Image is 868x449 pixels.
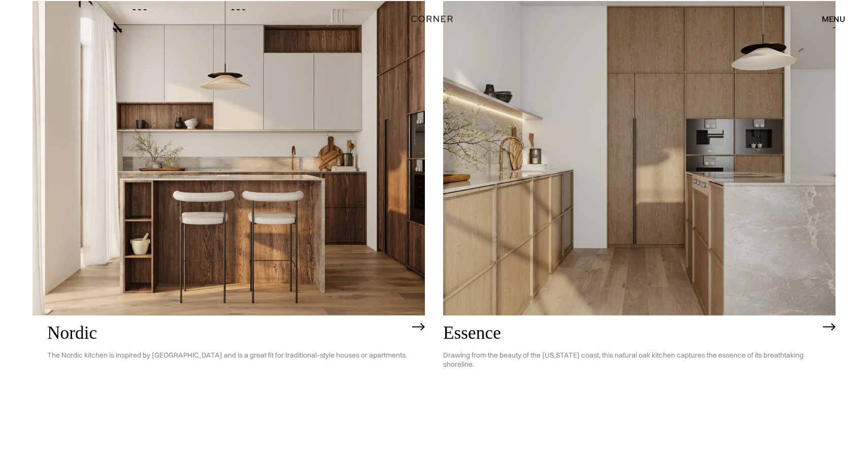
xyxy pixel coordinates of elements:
h2: Essence [443,323,818,343]
a: home [400,12,468,25]
h2: Nordic [47,323,407,343]
p: Drawing from the beauty of the [US_STATE] coast, this natural oak kitchen captures the essence of... [443,343,818,377]
p: The Nordic kitchen is inspired by [GEOGRAPHIC_DATA] and is a great fit for traditional-style hous... [47,343,407,368]
div: menu [812,10,845,27]
a: EssenceDrawing from the beauty of the [US_STATE] coast, this natural oak kitchen captures the ess... [443,1,836,440]
div: menu [822,15,845,23]
a: NordicThe Nordic kitchen is inspired by [GEOGRAPHIC_DATA] and is a great fit for traditional-styl... [32,1,425,431]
